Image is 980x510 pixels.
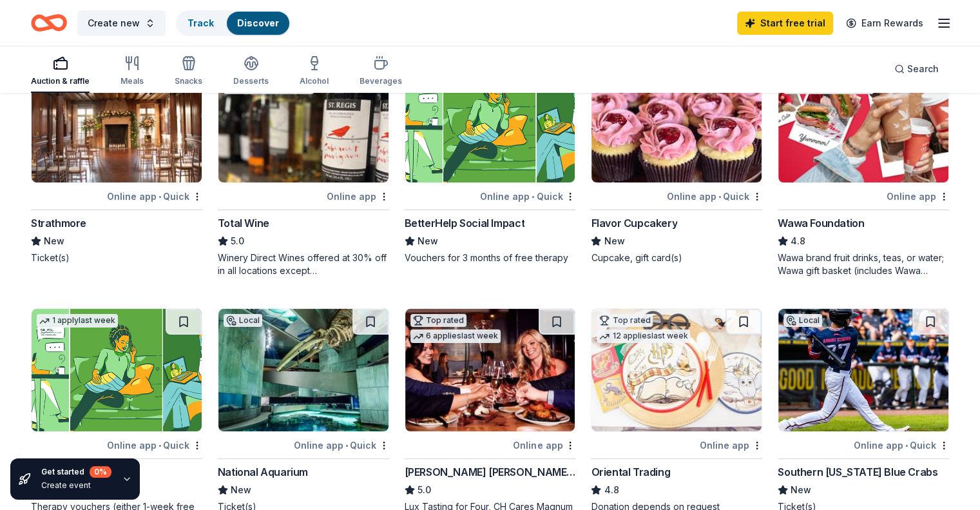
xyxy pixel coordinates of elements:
[907,61,939,77] span: Search
[405,251,576,264] div: Vouchers for 3 months of free therapy
[360,76,402,86] div: Beverages
[107,437,202,453] div: Online app Quick
[345,440,348,451] span: •
[513,437,575,453] div: Online app
[532,191,534,202] span: •
[176,10,291,36] button: TrackDiscover
[31,215,86,231] div: Strathmore
[405,59,576,264] a: Image for BetterHelp Social Impact21 applieslast weekOnline app•QuickBetterHelp Social ImpactNewV...
[884,56,949,82] button: Search
[591,251,762,264] div: Cupcake, gift card(s)
[300,76,329,86] div: Alcohol
[360,50,402,93] button: Beverages
[37,314,118,328] div: 1 apply last week
[187,17,214,28] a: Track
[218,464,308,480] div: National Aquarium
[175,50,202,93] button: Snacks
[41,466,111,478] div: Get started
[31,59,202,264] a: Image for StrathmoreLocalOnline app•QuickStrathmoreNewTicket(s)
[778,60,948,182] img: Image for Wawa Foundation
[231,233,244,249] span: 5.0
[294,437,389,453] div: Online app Quick
[418,233,438,249] span: New
[77,10,166,36] button: Create new
[31,8,67,38] a: Home
[218,215,269,231] div: Total Wine
[405,464,576,480] div: [PERSON_NAME] [PERSON_NAME] Winery and Restaurants
[218,251,389,277] div: Winery Direct Wines offered at 30% off in all locations except [GEOGRAPHIC_DATA], [GEOGRAPHIC_DAT...
[231,482,251,498] span: New
[233,76,269,86] div: Desserts
[405,215,524,231] div: BetterHelp Social Impact
[778,59,949,277] a: Image for Wawa FoundationTop rated2 applieslast weekOnline appWawa Foundation4.8Wawa brand fruit ...
[854,437,949,453] div: Online app Quick
[31,251,202,264] div: Ticket(s)
[31,50,90,93] button: Auction & raffle
[218,309,389,431] img: Image for National Aquarium
[778,251,949,277] div: Wawa brand fruit drinks, teas, or water; Wawa gift basket (includes Wawa products and coupons)
[159,440,161,451] span: •
[31,76,90,86] div: Auction & raffle
[405,60,575,182] img: Image for BetterHelp Social Impact
[405,309,575,431] img: Image for Cooper's Hawk Winery and Restaurants
[597,314,653,327] div: Top rated
[159,191,161,202] span: •
[418,482,431,498] span: 5.0
[32,309,202,431] img: Image for BetterHelp
[591,464,670,480] div: Oriental Trading
[44,233,64,249] span: New
[591,59,762,264] a: Image for Flavor CupcakeryLocalOnline app•QuickFlavor CupcakeryNewCupcake, gift card(s)
[480,188,575,204] div: Online app Quick
[591,215,677,231] div: Flavor Cupcakery
[175,76,202,86] div: Snacks
[120,76,144,86] div: Meals
[778,215,864,231] div: Wawa Foundation
[778,309,948,431] img: Image for Southern Maryland Blue Crabs
[218,60,389,182] img: Image for Total Wine
[604,482,619,498] span: 4.8
[410,329,501,343] div: 6 applies last week
[327,188,389,204] div: Online app
[718,191,721,202] span: •
[591,60,762,182] img: Image for Flavor Cupcakery
[120,50,144,93] button: Meals
[224,314,262,327] div: Local
[737,12,833,35] a: Start free trial
[700,437,762,453] div: Online app
[237,17,279,28] a: Discover
[107,188,202,204] div: Online app Quick
[667,188,762,204] div: Online app Quick
[32,60,202,182] img: Image for Strathmore
[604,233,624,249] span: New
[300,50,329,93] button: Alcohol
[905,440,908,451] span: •
[591,309,762,431] img: Image for Oriental Trading
[90,466,111,478] div: 0 %
[887,188,949,204] div: Online app
[791,233,805,249] span: 4.8
[778,464,937,480] div: Southern [US_STATE] Blue Crabs
[233,50,269,93] button: Desserts
[88,15,140,31] span: Create new
[791,482,811,498] span: New
[838,12,931,35] a: Earn Rewards
[218,59,389,277] a: Image for Total WineTop rated2 applieslast weekOnline appTotal Wine5.0Winery Direct Wines offered...
[597,329,690,343] div: 12 applies last week
[410,314,466,327] div: Top rated
[41,480,111,491] div: Create event
[783,314,822,327] div: Local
